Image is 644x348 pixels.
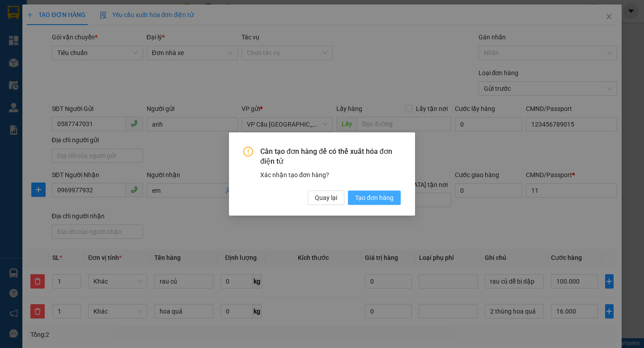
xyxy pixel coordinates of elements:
[260,170,401,180] div: Xác nhận tạo đơn hàng?
[315,193,337,203] span: Quay lại
[243,147,253,157] span: exclamation-circle
[355,193,394,203] span: Tạo đơn hàng
[348,191,401,205] button: Tạo đơn hàng
[260,147,401,167] span: Cần tạo đơn hàng để có thể xuất hóa đơn điện tử
[308,191,344,205] button: Quay lại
